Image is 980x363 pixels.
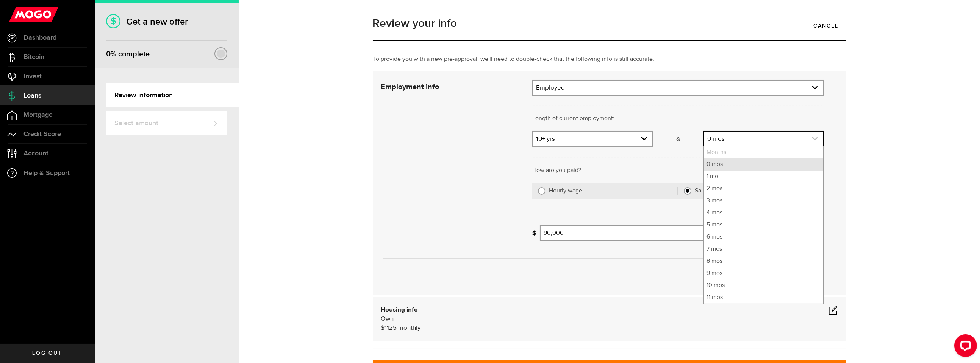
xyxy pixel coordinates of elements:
[948,331,980,363] iframe: LiveChat chat widget
[704,279,823,292] li: 10 mos
[23,54,44,60] span: Bitcoin
[106,47,150,61] div: % complete
[532,114,824,123] p: Length of current employment:
[704,231,823,243] li: 6 mos
[704,132,823,146] a: expand select
[23,170,70,177] span: Help & Support
[532,166,824,175] p: How are you paid?
[381,325,385,331] span: $
[538,187,545,195] input: Hourly wage
[381,307,418,313] b: Housing info
[23,112,53,118] span: Mortgage
[373,55,846,64] p: To provide you with a new pre-approval, we'll need to double-check that the following info is sti...
[653,135,703,144] p: &
[695,187,818,195] label: Salary
[533,132,652,146] a: expand select
[23,73,42,80] span: Invest
[704,207,823,219] li: 4 mos
[704,183,823,195] li: 2 mos
[373,18,846,29] h1: Review your info
[399,325,421,331] span: monthly
[106,111,227,135] a: Select amount
[23,131,61,138] span: Credit Score
[704,195,823,207] li: 3 mos
[704,158,823,171] li: 0 mos
[23,150,48,157] span: Account
[381,316,394,322] span: Own
[704,255,823,267] li: 8 mos
[704,267,823,279] li: 9 mos
[106,50,111,59] span: 0
[23,34,56,41] span: Dashboard
[385,325,397,331] span: 1125
[704,171,823,183] li: 1 mo
[106,16,227,27] h1: Get a new offer
[704,292,823,304] li: 11 mos
[549,187,678,195] label: Hourly wage
[704,243,823,255] li: 7 mos
[704,219,823,231] li: 5 mos
[106,83,239,107] a: Review information
[806,18,846,34] a: Cancel
[533,81,823,95] a: expand select
[23,92,41,99] span: Loans
[704,146,823,158] li: Months
[381,83,439,91] strong: Employment info
[684,187,691,195] input: Salary
[32,351,62,356] span: Log out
